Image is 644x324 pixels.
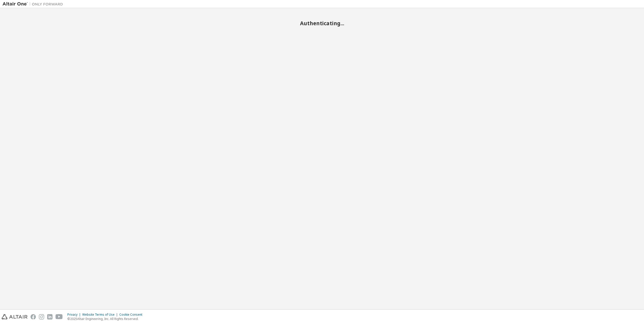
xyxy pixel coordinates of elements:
div: Privacy [67,313,82,317]
p: © 2025 Altair Engineering, Inc. All Rights Reserved. [67,317,145,321]
div: Cookie Consent [119,313,145,317]
img: Altair One [3,2,66,7]
img: instagram.svg [39,314,44,319]
img: youtube.svg [56,314,63,319]
img: altair_logo.svg [2,314,28,319]
div: Website Terms of Use [82,313,119,317]
img: facebook.svg [31,314,36,319]
h2: Authenticating... [3,20,641,26]
img: linkedin.svg [47,314,52,319]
